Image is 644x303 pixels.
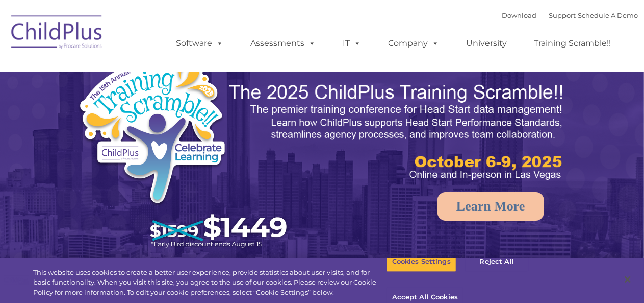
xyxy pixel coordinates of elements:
button: Reject All [465,251,529,272]
button: Close [616,268,639,291]
span: Last name [142,67,173,75]
div: This website uses cookies to create a better user experience, provide statistics about user visit... [33,268,387,298]
font: | [502,11,638,19]
a: University [456,33,518,54]
a: IT [333,33,372,54]
a: Training Scramble!! [524,33,622,54]
a: Company [378,33,450,54]
span: Phone number [142,109,185,117]
a: Schedule A Demo [578,11,638,19]
a: Download [502,11,537,19]
button: Cookies Settings [387,251,456,272]
a: Software [166,33,234,54]
a: Learn More [437,192,544,221]
img: ChildPlus by Procare Solutions [6,8,108,59]
a: Assessments [241,33,326,54]
a: Support [549,11,576,19]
